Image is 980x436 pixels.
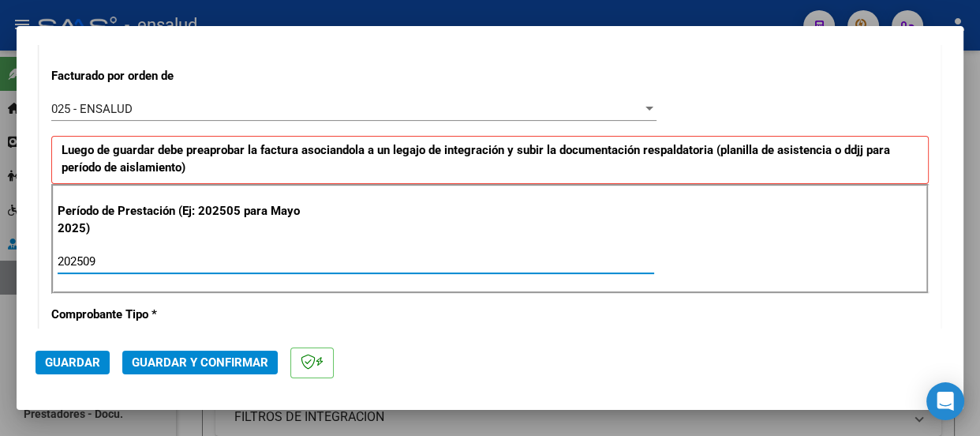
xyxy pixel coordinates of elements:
[926,382,964,420] div: Open Intercom Messenger
[45,355,100,370] span: Guardar
[62,143,890,175] strong: Luego de guardar debe preaprobar la factura asociandola a un legajo de integración y subir la doc...
[51,67,315,85] p: Facturado por orden de
[132,355,268,370] span: Guardar y Confirmar
[122,351,278,374] button: Guardar y Confirmar
[58,202,317,238] p: Período de Prestación (Ej: 202505 para Mayo 2025)
[51,102,133,116] span: 025 - ENSALUD
[36,351,110,374] button: Guardar
[51,306,315,324] p: Comprobante Tipo *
